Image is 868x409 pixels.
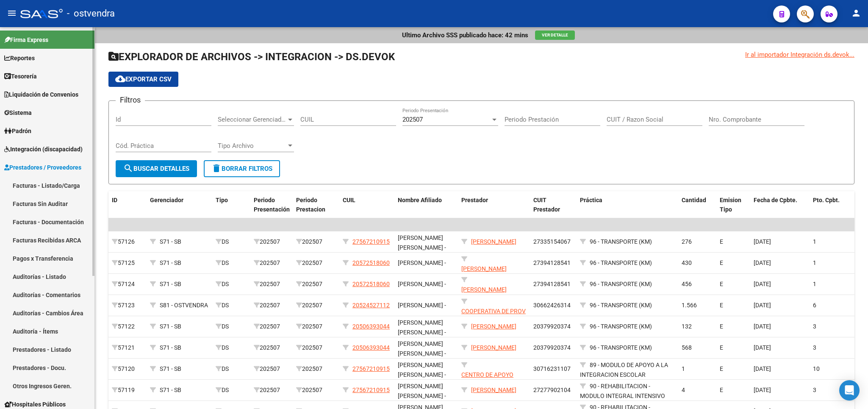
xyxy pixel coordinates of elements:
span: 20572518060 [352,281,390,287]
span: 96 - TRANSPORTE (KM) [590,302,652,309]
span: Gerenciador [150,197,183,203]
button: Exportar CSV [108,72,178,87]
button: Borrar Filtros [204,160,280,177]
span: Prestadores / Proveedores [4,163,81,172]
span: [PERSON_NAME] [PERSON_NAME] - [398,234,446,251]
span: 1 [813,238,816,245]
div: 202507 [296,322,336,331]
span: CENTRO DE APOYO INTEGRAL LA HUELLA SRL [461,371,521,398]
mat-icon: menu [7,8,17,18]
span: E [720,365,723,372]
datatable-header-cell: Prestador [458,191,530,219]
span: S71 - SB [160,238,181,245]
span: Borrar Filtros [211,165,272,173]
span: E [720,323,723,330]
span: Pto. Cpbt. [813,197,840,203]
span: [DATE] [754,238,771,245]
span: Exportar CSV [115,75,172,83]
div: 202507 [296,237,336,247]
span: Fecha de Cpbte. [754,197,797,203]
span: 1.566 [682,302,697,309]
h3: Filtros [116,94,145,106]
span: 27394128541 [533,281,571,287]
span: Práctica [580,197,602,203]
span: 96 - TRANSPORTE (KM) [590,323,652,330]
span: [DATE] [754,344,771,351]
span: 132 [682,323,692,330]
span: COOPERATIVA DE PROV DE SRV DE SALUD SAN [PERSON_NAME] LTDA [461,308,526,334]
span: [PERSON_NAME] [PERSON_NAME] [461,286,507,303]
span: 27567210915 [352,238,390,245]
span: [PERSON_NAME] [471,238,516,245]
span: 30662426314 [533,302,571,309]
datatable-header-cell: Fecha de Cpbte. [750,191,810,219]
div: 202507 [254,258,289,268]
div: 202507 [254,343,289,353]
datatable-header-cell: Pto. Cpbt. [810,191,856,219]
span: [PERSON_NAME] [471,323,516,330]
datatable-header-cell: Cantidad [678,191,716,219]
span: 96 - TRANSPORTE (KM) [590,281,652,287]
datatable-header-cell: Emision Tipo [716,191,750,219]
div: DS [216,364,247,374]
span: 568 [682,344,692,351]
span: 202507 [402,116,423,123]
span: 430 [682,259,692,266]
span: 27394128541 [533,259,571,266]
span: [PERSON_NAME] - [398,281,446,287]
span: S71 - SB [160,323,181,330]
span: 3 [813,344,816,351]
span: Padrón [4,126,31,136]
div: Ir al importador Integración ds.devok... [745,50,854,59]
mat-icon: search [123,163,133,173]
div: 202507 [254,385,289,395]
div: 57123 [112,300,143,310]
span: 27335154067 [533,238,571,245]
span: S71 - SB [160,281,181,287]
span: 456 [682,281,692,287]
datatable-header-cell: Nombre Afiliado [394,191,458,219]
span: E [720,344,723,351]
div: 202507 [296,343,336,353]
span: Nombre Afiliado [398,197,442,203]
span: [PERSON_NAME] - [398,259,446,266]
div: 202507 [296,279,336,289]
span: [PERSON_NAME] [PERSON_NAME] - [398,362,446,378]
span: E [720,387,723,393]
span: 89 - MODULO DE APOYO A LA INTEGRACION ESCOLAR (MENSUAL) [580,362,668,388]
datatable-header-cell: Tipo [212,191,250,219]
mat-icon: delete [211,163,222,173]
span: - ostvendra [67,4,115,23]
span: Ver Detalle [542,33,568,37]
span: 20524527112 [352,302,390,309]
span: [DATE] [754,302,771,309]
div: DS [216,300,247,310]
span: 10 [813,365,820,372]
span: E [720,259,723,266]
span: [PERSON_NAME] [PERSON_NAME] [461,265,507,282]
span: [PERSON_NAME] - [398,302,446,309]
span: [PERSON_NAME] [471,387,516,393]
span: 1 [813,259,816,266]
div: 57119 [112,385,143,395]
div: 202507 [254,237,289,247]
span: [PERSON_NAME] [PERSON_NAME] - [398,383,446,399]
span: 27567210915 [352,365,390,372]
span: Tipo [216,197,228,203]
span: 1 [813,281,816,287]
div: 202507 [296,300,336,310]
span: [DATE] [754,281,771,287]
button: Buscar Detalles [116,160,197,177]
div: 202507 [296,385,336,395]
div: 202507 [254,364,289,374]
div: 202507 [296,258,336,268]
datatable-header-cell: CUIT Prestador [530,191,577,219]
div: Open Intercom Messenger [839,380,860,401]
span: [PERSON_NAME] [PERSON_NAME] - [398,319,446,336]
span: Tesorería [4,72,37,81]
div: 202507 [254,322,289,331]
datatable-header-cell: CUIL [339,191,394,219]
span: [DATE] [754,323,771,330]
span: 3 [813,323,816,330]
div: DS [216,343,247,353]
